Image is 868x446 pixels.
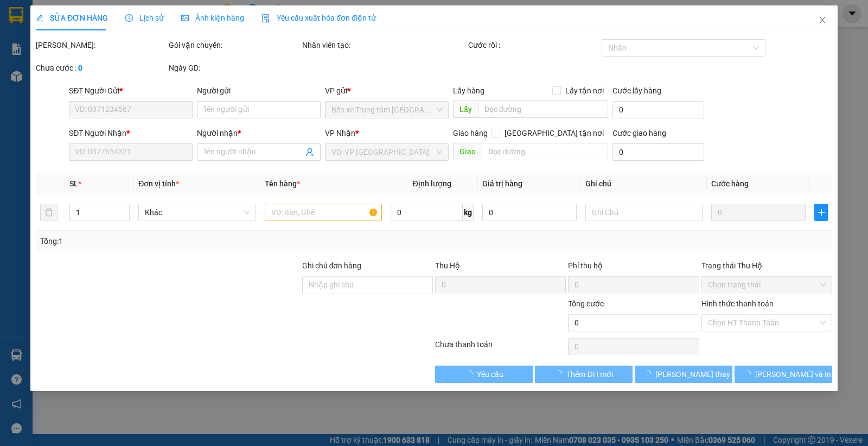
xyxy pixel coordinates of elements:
[120,206,127,212] span: up
[125,14,133,22] span: clock-circle
[701,260,832,272] div: Trạng thái Thu Hộ
[612,129,666,137] label: Cước giao hàng
[78,64,82,72] b: 0
[36,14,108,22] span: SỬA ĐƠN HÀNG
[815,208,827,217] span: plus
[701,299,774,308] label: Hình thức thanh toán
[181,14,244,22] span: Ảnh kiện hàng
[325,129,355,137] span: VP Nhận
[807,5,838,36] button: Close
[477,368,503,380] span: Yêu cầu
[305,148,314,156] span: user-add
[265,204,382,221] input: VD: Bàn, Ghế
[36,39,167,51] div: [PERSON_NAME]:
[302,276,433,293] input: Ghi chú đơn hàng
[478,100,609,118] input: Dọc đường
[453,129,488,137] span: Giao hàng
[708,277,826,293] span: Chọn trạng thái
[635,366,732,383] button: [PERSON_NAME] thay đổi
[711,204,806,221] input: 0
[197,127,321,139] div: Người nhận
[169,62,299,74] div: Ngày GD:
[500,127,608,139] span: [GEOGRAPHIC_DATA] tận nơi
[453,86,484,95] span: Lấy hàng
[331,102,442,118] span: Bến xe Trung tâm Lào Cai
[711,179,749,188] span: Cước hàng
[468,39,599,51] div: Cước rồi :
[117,212,129,221] span: Decrease Value
[120,213,127,220] span: down
[568,260,699,276] div: Phí thu hộ
[302,261,362,270] label: Ghi chú đơn hàng
[755,368,831,380] span: [PERSON_NAME] và In
[125,14,164,22] span: Lịch sử
[145,204,249,221] span: Khác
[138,179,179,188] span: Đơn vị tính
[655,368,742,380] span: [PERSON_NAME] thay đổi
[435,366,533,383] button: Yêu cầu
[435,261,460,270] span: Thu Hộ
[561,85,608,97] span: Lấy tận nơi
[302,39,467,51] div: Nhân viên tạo:
[554,370,566,378] span: loading
[568,299,604,308] span: Tổng cước
[69,127,193,139] div: SĐT Người Nhận
[612,101,704,118] input: Cước lấy hàng
[197,85,321,97] div: Người gửi
[453,143,482,160] span: Giao
[465,370,477,378] span: loading
[735,366,832,383] button: [PERSON_NAME] và In
[261,14,270,23] img: icon
[169,39,299,51] div: Gói vận chuyển:
[463,204,474,221] span: kg
[261,14,376,22] span: Yêu cầu xuất hóa đơn điện tử
[482,143,609,160] input: Dọc đường
[36,62,167,74] div: Chưa cước :
[325,85,449,97] div: VP gửi
[265,179,300,188] span: Tên hàng
[818,16,827,24] span: close
[482,179,522,188] span: Giá trị hàng
[566,368,612,380] span: Thêm ĐH mới
[413,179,451,188] span: Định lượng
[535,366,633,383] button: Thêm ĐH mới
[585,204,703,221] input: Ghi Chú
[69,85,193,97] div: SĐT Người Gửi
[40,204,58,221] button: delete
[40,235,336,247] div: Tổng: 1
[581,173,707,194] th: Ghi chú
[814,204,828,221] button: plus
[643,370,655,378] span: loading
[612,143,704,161] input: Cước giao hàng
[181,14,189,22] span: picture
[434,338,567,357] div: Chưa thanh toán
[612,86,661,95] label: Cước lấy hàng
[36,14,43,22] span: edit
[117,204,129,212] span: Increase Value
[743,370,755,378] span: loading
[69,179,78,188] span: SL
[453,100,478,118] span: Lấy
